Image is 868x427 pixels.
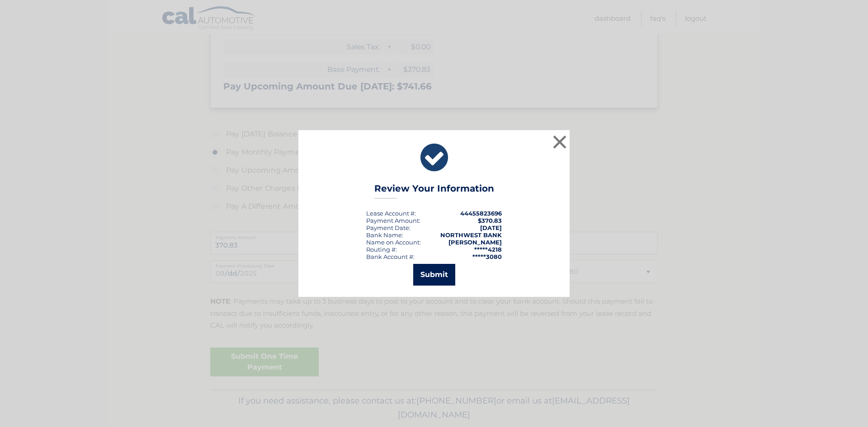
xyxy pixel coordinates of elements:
[480,224,502,231] span: [DATE]
[366,224,409,231] span: Payment Date
[366,210,416,217] div: Lease Account #:
[448,239,502,246] strong: [PERSON_NAME]
[366,231,403,239] div: Bank Name:
[366,217,420,224] div: Payment Amount:
[374,183,494,199] h3: Review Your Information
[440,231,502,239] strong: NORTHWEST BANK
[413,264,455,286] button: Submit
[366,224,410,231] div: :
[366,253,415,260] div: Bank Account #:
[551,133,569,151] button: ×
[460,210,502,217] strong: 44455823696
[366,239,421,246] div: Name on Account:
[478,217,502,224] span: $370.83
[366,246,397,253] div: Routing #:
